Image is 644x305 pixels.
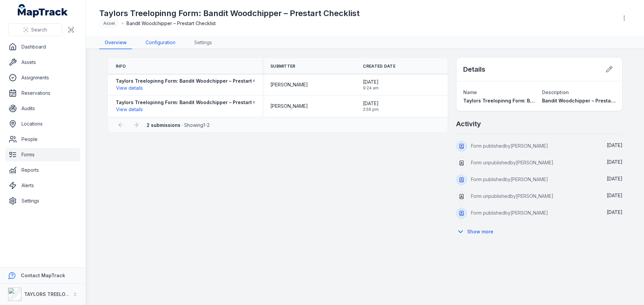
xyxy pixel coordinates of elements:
[471,160,553,165] span: Form unpublished by [PERSON_NAME]
[5,163,80,177] a: Reports
[607,193,623,198] span: [DATE]
[21,273,65,278] strong: Contact MapTrack
[607,209,623,215] span: [DATE]
[456,119,481,129] h2: Activity
[542,89,569,95] span: Description
[542,98,638,103] span: Bandit Woodchipper – Prestart Checklist
[607,142,623,148] span: [DATE]
[116,64,126,69] span: Info
[5,194,80,208] a: Settings
[607,142,623,148] time: 01/09/2025, 3:25:44 pm
[99,8,360,19] h1: Taylors Treelopinng Form: Bandit Woodchipper – Prestart Checklist
[607,176,623,181] time: 01/09/2025, 3:02:32 pm
[607,193,623,198] time: 01/09/2025, 3:01:57 pm
[99,19,119,28] div: Asset
[270,64,296,69] span: Submitter
[147,122,210,128] span: · Showing 1 - 2
[189,36,217,49] a: Settings
[31,26,47,33] span: Search
[471,210,548,216] span: Form published by [PERSON_NAME]
[463,98,623,103] span: Taylors Treelopinng Form: Bandit Woodchipper – Prestart Checklist
[5,133,80,146] a: People
[116,99,276,106] strong: Taylors Treelopinng Form: Bandit Woodchipper – Prestart Checklist
[5,148,80,161] a: Forms
[5,71,80,84] a: Assignments
[363,85,379,91] span: 9:24 am
[471,176,548,182] span: Form published by [PERSON_NAME]
[126,20,216,27] span: Bandit Woodchipper – Prestart Checklist
[607,159,623,165] span: [DATE]
[456,225,498,239] button: Show more
[140,36,181,49] a: Configuration
[5,102,80,115] a: Audits
[18,4,68,17] a: MapTrack
[363,107,379,112] span: 2:56 pm
[471,193,553,199] span: Form unpublished by [PERSON_NAME]
[5,117,80,131] a: Locations
[116,106,143,113] button: View details
[607,159,623,165] time: 01/09/2025, 3:03:02 pm
[147,122,180,128] strong: 2 submissions
[5,40,80,54] a: Dashboard
[607,209,623,215] time: 01/09/2025, 3:01:38 pm
[270,103,308,109] span: [PERSON_NAME]
[463,89,477,95] span: Name
[607,176,623,181] span: [DATE]
[116,78,276,84] strong: Taylors Treelopinng Form: Bandit Woodchipper – Prestart Checklist
[116,84,143,92] button: View details
[363,79,379,85] span: [DATE]
[363,100,379,112] time: 28/08/2025, 2:56:32 pm
[5,86,80,100] a: Reservations
[363,79,379,91] time: 01/09/2025, 9:24:08 am
[5,179,80,192] a: Alerts
[5,56,80,69] a: Assets
[363,64,395,69] span: Created Date
[270,81,308,88] span: [PERSON_NAME]
[99,36,132,49] a: Overview
[471,143,548,149] span: Form published by [PERSON_NAME]
[8,23,62,36] button: Search
[463,65,485,74] h2: Details
[363,100,379,107] span: [DATE]
[24,291,80,297] strong: TAYLORS TREELOPPING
